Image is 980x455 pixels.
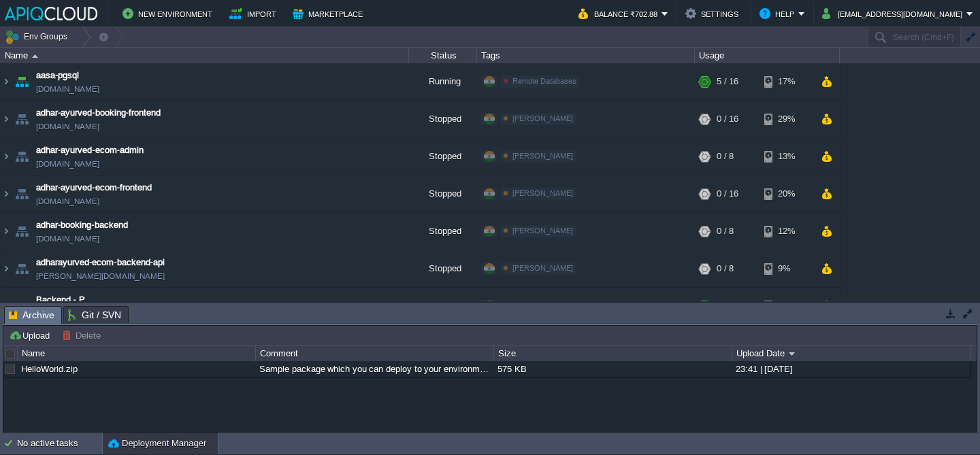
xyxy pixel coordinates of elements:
a: adhar-booking-backend [36,218,128,232]
div: Stopped [409,175,477,212]
div: 13% [764,138,808,175]
div: Sample package which you can deploy to your environment. Feel free to delete and upload a package... [256,361,493,377]
button: Env Groups [5,27,72,46]
div: 0 / 8 [717,138,734,175]
img: AMDAwAAAACH5BAEAAAAALAAAAAABAAEAAAICRAEAOw== [1,63,12,100]
a: adhar-ayurved-ecom-frontend [36,181,152,195]
a: [DOMAIN_NAME] [36,120,99,133]
a: adhar-ayurved-ecom-admin [36,144,144,157]
div: 20% [764,175,808,212]
div: 0 / 8 [717,213,734,250]
span: Remote Databases [512,77,576,85]
a: Backend - P [36,293,85,307]
div: Name [1,48,408,63]
img: AMDAwAAAACH5BAEAAAAALAAAAAABAAEAAAICRAEAOw== [32,54,38,58]
div: Upload Date [733,346,970,361]
div: 3 / 96 [717,288,738,324]
button: [EMAIL_ADDRESS][DOMAIN_NAME] [822,5,966,22]
img: AMDAwAAAACH5BAEAAAAALAAAAAABAAEAAAICRAEAOw== [1,138,12,175]
button: Marketplace [293,5,367,22]
img: AMDAwAAAACH5BAEAAAAALAAAAAABAAEAAAICRAEAOw== [12,138,31,175]
div: 5 / 16 [717,63,738,100]
a: [DOMAIN_NAME] [36,195,99,208]
span: Git / SVN [68,307,121,323]
div: 17% [764,63,808,100]
img: AMDAwAAAACH5BAEAAAAALAAAAAABAAEAAAICRAEAOw== [12,63,31,100]
button: Help [759,5,798,22]
div: 0 / 16 [717,175,738,212]
img: AMDAwAAAACH5BAEAAAAALAAAAAABAAEAAAICRAEAOw== [1,101,12,137]
img: AMDAwAAAACH5BAEAAAAALAAAAAABAAEAAAICRAEAOw== [12,101,31,137]
div: 0 / 16 [717,101,738,137]
img: AMDAwAAAACH5BAEAAAAALAAAAAABAAEAAAICRAEAOw== [1,288,12,324]
div: Usage [696,48,839,63]
a: adhar-ayurved-booking-frontend [36,106,161,120]
div: 12% [764,213,808,250]
div: 575 KB [494,361,731,377]
div: Stopped [409,138,477,175]
a: aasa-pgsql [36,69,79,82]
img: AMDAwAAAACH5BAEAAAAALAAAAAABAAEAAAICRAEAOw== [1,175,12,212]
div: Running [409,288,477,324]
a: [DOMAIN_NAME] [36,232,99,246]
div: Stopped [409,250,477,287]
button: Delete [62,329,105,341]
span: [PERSON_NAME] [512,189,573,197]
a: adharayurved-ecom-backend-api [36,256,165,269]
div: Tags [478,48,694,63]
div: Stopped [409,101,477,137]
span: [PERSON_NAME] [512,264,573,272]
img: AMDAwAAAACH5BAEAAAAALAAAAAABAAEAAAICRAEAOw== [12,250,31,287]
div: Size [495,346,732,361]
a: [PERSON_NAME][DOMAIN_NAME] [36,269,165,283]
div: Comment [257,346,493,361]
div: 5% [764,288,808,324]
span: [PERSON_NAME] [512,226,573,235]
button: Import [229,5,280,22]
a: [DOMAIN_NAME] [36,157,99,171]
button: Settings [685,5,742,22]
span: [PERSON_NAME] [512,152,573,160]
img: AMDAwAAAACH5BAEAAAAALAAAAAABAAEAAAICRAEAOw== [1,250,12,287]
button: Balance ₹702.88 [578,5,661,22]
div: 9% [764,250,808,287]
img: AMDAwAAAACH5BAEAAAAALAAAAAABAAEAAAICRAEAOw== [1,213,12,250]
div: 23:41 | [DATE] [732,361,969,377]
div: Name [18,346,255,361]
span: [DOMAIN_NAME] [36,82,99,96]
img: APIQCloud [5,7,97,20]
button: Deployment Manager [108,437,206,450]
div: No active tasks [17,433,102,454]
div: Stopped [409,213,477,250]
span: Archive [9,307,54,324]
a: HelloWorld.zip [21,364,78,374]
img: AMDAwAAAACH5BAEAAAAALAAAAAABAAEAAAICRAEAOw== [12,175,31,212]
div: 29% [764,101,808,137]
button: New Environment [122,5,216,22]
img: AMDAwAAAACH5BAEAAAAALAAAAAABAAEAAAICRAEAOw== [12,213,31,250]
img: AMDAwAAAACH5BAEAAAAALAAAAAABAAEAAAICRAEAOw== [12,288,31,324]
button: Upload [9,329,54,341]
span: [PERSON_NAME] [512,114,573,122]
div: Running [409,63,477,100]
div: 0 / 8 [717,250,734,287]
div: Status [410,48,476,63]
